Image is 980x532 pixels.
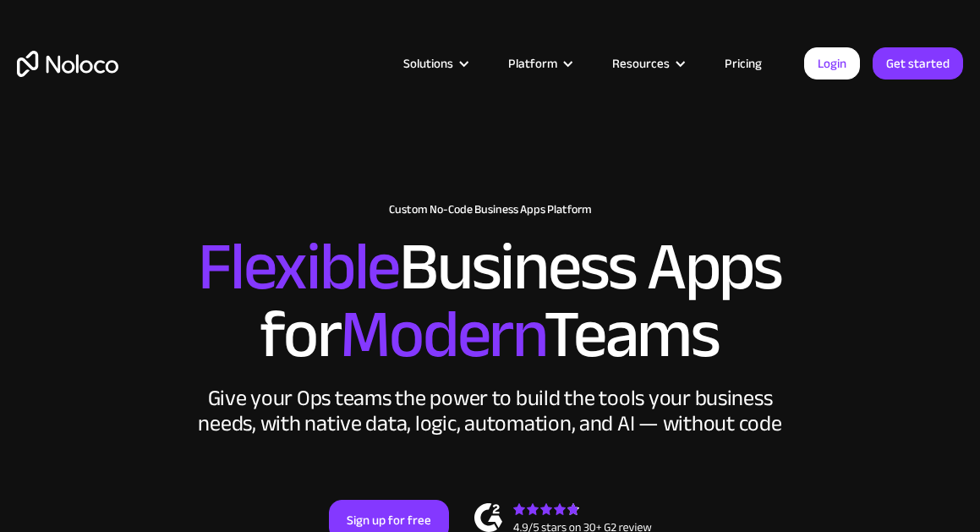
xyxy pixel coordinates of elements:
span: Flexible [198,204,399,330]
div: Resources [591,52,704,74]
a: Pricing [704,52,783,74]
div: Give your Ops teams the power to build the tools your business needs, with native data, logic, au... [194,386,786,436]
div: Platform [487,52,591,74]
div: Platform [508,52,557,74]
a: Get started [873,47,963,80]
div: Resources [612,52,670,74]
span: Modern [340,271,544,398]
a: Login [804,47,860,80]
div: Solutions [382,52,487,74]
h2: Business Apps for Teams [17,233,963,369]
a: home [17,51,118,77]
div: Solutions [403,52,453,74]
h1: Custom No-Code Business Apps Platform [17,203,963,217]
